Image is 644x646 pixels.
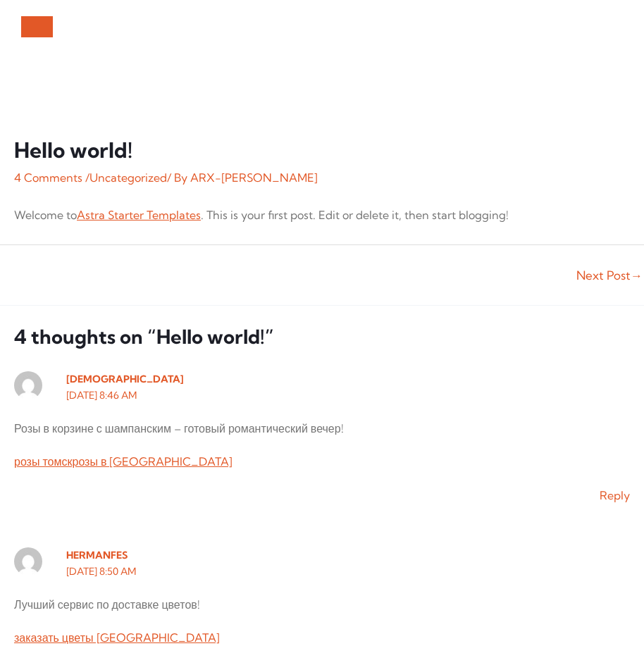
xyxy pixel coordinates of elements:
[66,373,184,385] b: [DEMOGRAPHIC_DATA]
[190,170,318,185] a: ARX-[PERSON_NAME]
[66,389,137,402] a: [DATE] 8:46 am
[14,422,630,435] p: Розы в корзине с шампанским – готовый романтический вечер!
[14,170,82,185] a: 4 Comments
[89,170,167,185] a: Uncategorized
[77,208,201,222] a: Astra Starter Templates
[66,549,128,561] b: HermanFEs
[66,565,136,578] a: [DATE] 8:50 am
[14,454,233,468] a: розы томскрозы в [GEOGRAPHIC_DATA]
[14,209,630,222] p: Welcome to . This is your first post. Edit or delete it, then start blogging!
[14,137,630,163] h1: Hello world!
[14,631,220,645] a: заказать цветы [GEOGRAPHIC_DATA]
[600,488,630,502] a: Reply to Matthewisorn
[576,269,643,281] a: Next Post
[14,598,630,611] p: Лучший сервис по доставке цветов!
[14,306,630,349] h3: 4 thoughts on “Hello world!”
[14,170,630,186] div: / / By
[631,268,643,282] span: →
